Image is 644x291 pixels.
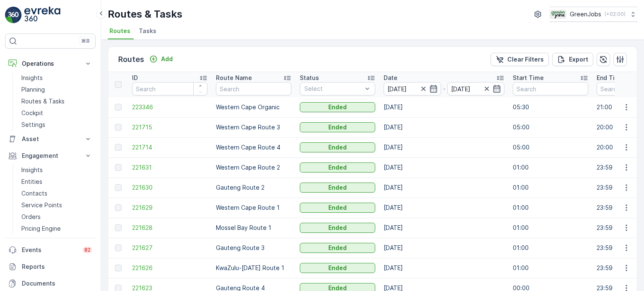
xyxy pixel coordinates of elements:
[18,164,96,176] a: Insights
[216,143,291,152] p: Western Cape Route 4
[18,211,96,223] a: Orders
[132,244,208,252] a: 221627
[447,82,505,95] input: dd/mm/yyyy
[18,176,96,188] a: Entities
[300,183,375,193] button: Ended
[115,265,122,271] div: Toggle Row Selected
[21,224,61,233] p: Pricing Engine
[513,123,588,131] p: 05:00
[216,74,252,82] p: Route Name
[22,135,79,143] p: Asset
[132,103,208,111] a: 223346
[513,183,588,192] p: 01:00
[300,122,375,132] button: Ended
[216,123,291,131] p: Western Cape Route 3
[132,143,208,152] a: 221714
[216,82,291,95] input: Search
[300,162,375,173] button: Ended
[443,84,446,94] p: -
[216,163,291,172] p: Western Cape Route 2
[216,103,291,111] p: Western Cape Organic
[18,119,96,131] a: Settings
[597,74,624,82] p: End Time
[513,74,544,82] p: Start Time
[379,117,509,137] td: [DATE]
[132,224,208,232] a: 221628
[22,59,79,68] p: Operations
[21,166,43,174] p: Insights
[513,244,588,252] p: 01:00
[513,82,588,95] input: Search
[328,183,347,192] p: Ended
[300,142,375,152] button: Ended
[379,238,509,258] td: [DATE]
[5,258,96,275] a: Reports
[5,131,96,147] button: Asset
[379,258,509,278] td: [DATE]
[513,203,588,212] p: 01:00
[132,203,208,212] span: 221629
[115,124,122,131] div: Toggle Row Selected
[513,163,588,172] p: 01:00
[328,244,347,252] p: Ended
[300,223,375,233] button: Ended
[18,95,96,107] a: Routes & Tasks
[21,213,41,221] p: Orders
[328,123,347,131] p: Ended
[513,264,588,272] p: 01:00
[115,144,122,151] div: Toggle Row Selected
[146,54,176,64] button: Add
[5,55,96,72] button: Operations
[132,82,208,95] input: Search
[5,242,96,258] a: Events82
[115,184,122,191] div: Toggle Row Selected
[132,183,208,192] span: 221630
[300,203,375,213] button: Ended
[115,224,122,231] div: Toggle Row Selected
[570,10,601,18] p: GreenJobs
[115,204,122,211] div: Toggle Row Selected
[304,85,362,93] p: Select
[21,109,43,117] p: Cockpit
[216,244,291,252] p: Gauteng Route 3
[132,264,208,272] a: 221626
[161,55,173,63] p: Add
[328,203,347,212] p: Ended
[328,163,347,172] p: Ended
[328,224,347,232] p: Ended
[379,97,509,117] td: [DATE]
[84,247,91,253] p: 82
[22,246,78,254] p: Events
[379,157,509,178] td: [DATE]
[18,107,96,119] a: Cockpit
[379,178,509,198] td: [DATE]
[21,178,42,186] p: Entities
[115,104,122,111] div: Toggle Row Selected
[384,74,397,82] p: Date
[18,72,96,84] a: Insights
[132,163,208,172] a: 221631
[21,97,65,106] p: Routes & Tasks
[605,11,626,18] p: ( +02:00 )
[300,102,375,112] button: Ended
[21,121,45,129] p: Settings
[21,85,45,94] p: Planning
[379,198,509,218] td: [DATE]
[216,183,291,192] p: Gauteng Route 2
[18,223,96,234] a: Pricing Engine
[132,74,138,82] p: ID
[513,103,588,111] p: 05:30
[513,143,588,152] p: 05:00
[109,27,130,35] span: Routes
[507,55,544,64] p: Clear Filters
[132,123,208,131] a: 221715
[491,53,549,66] button: Clear Filters
[21,201,62,209] p: Service Points
[379,137,509,157] td: [DATE]
[115,245,122,251] div: Toggle Row Selected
